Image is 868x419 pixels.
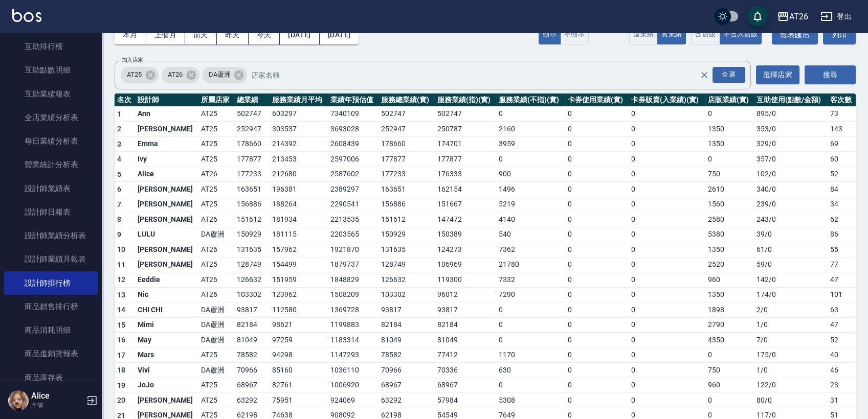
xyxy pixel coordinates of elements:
[379,227,435,242] td: 150929
[8,390,29,411] img: Person
[146,26,185,44] button: 上個月
[629,182,705,197] td: 0
[117,245,126,253] span: 10
[4,224,98,247] a: 設計師業績分析表
[496,197,565,212] td: 5219
[198,197,234,212] td: AT25
[705,106,754,122] td: 0
[828,152,856,167] td: 60
[328,242,379,258] td: 1921870
[117,230,121,239] span: 9
[705,287,754,302] td: 1350
[705,152,754,167] td: 0
[828,197,856,212] td: 34
[4,318,98,342] a: 商品消耗明細
[4,153,98,176] a: 營業統計分析表
[629,106,705,122] td: 0
[328,122,379,137] td: 3693028
[31,391,83,401] h5: Alice
[772,26,818,44] a: 報表匯出
[198,182,234,197] td: AT25
[435,227,496,242] td: 150389
[270,152,328,167] td: 213453
[496,287,565,302] td: 7290
[754,212,828,227] td: 243 / 0
[234,152,270,167] td: 177877
[705,212,754,227] td: 2580
[379,182,435,197] td: 163651
[565,242,629,258] td: 0
[565,257,629,272] td: 0
[496,122,565,137] td: 2160
[705,302,754,318] td: 1898
[816,7,856,26] button: 登出
[234,347,270,363] td: 78582
[629,136,705,152] td: 0
[754,272,828,288] td: 142 / 0
[135,167,198,182] td: Alice
[435,212,496,227] td: 147472
[270,167,328,182] td: 212680
[496,333,565,348] td: 0
[828,182,856,197] td: 84
[117,261,126,269] span: 11
[280,26,319,44] button: [DATE]
[270,182,328,197] td: 196381
[234,212,270,227] td: 151612
[135,347,198,363] td: Mars
[270,197,328,212] td: 188264
[754,257,828,272] td: 59 / 0
[705,182,754,197] td: 2610
[705,136,754,152] td: 1350
[135,317,198,333] td: Mimi
[379,106,435,122] td: 502747
[496,167,565,182] td: 900
[270,136,328,152] td: 214392
[234,287,270,302] td: 103302
[328,227,379,242] td: 2203565
[135,257,198,272] td: [PERSON_NAME]
[117,215,121,223] span: 8
[754,242,828,258] td: 61 / 0
[162,69,189,80] span: AT26
[379,94,435,107] th: 服務總業績(實)
[117,275,126,284] span: 12
[565,106,629,122] td: 0
[629,212,705,227] td: 0
[328,257,379,272] td: 1879737
[249,26,280,44] button: 今天
[270,227,328,242] td: 181115
[198,152,234,167] td: AT25
[121,69,148,80] span: AT25
[328,152,379,167] td: 2597006
[539,25,561,44] button: 顯示
[705,122,754,137] td: 1350
[629,152,705,167] td: 0
[435,317,496,333] td: 82184
[435,122,496,137] td: 250787
[234,197,270,212] td: 156886
[828,287,856,302] td: 101
[234,302,270,318] td: 93817
[565,94,629,107] th: 卡券使用業績(實)
[270,302,328,318] td: 112580
[705,272,754,288] td: 960
[328,182,379,197] td: 2389297
[270,242,328,258] td: 157962
[828,212,856,227] td: 62
[823,26,856,44] button: 列印
[496,212,565,227] td: 4140
[565,152,629,167] td: 0
[117,110,121,118] span: 1
[754,333,828,348] td: 7 / 0
[135,122,198,137] td: [PERSON_NAME]
[565,287,629,302] td: 0
[198,242,234,258] td: AT26
[328,302,379,318] td: 1369728
[379,272,435,288] td: 126632
[117,155,121,163] span: 4
[705,227,754,242] td: 5380
[234,242,270,258] td: 131635
[135,136,198,152] td: Emma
